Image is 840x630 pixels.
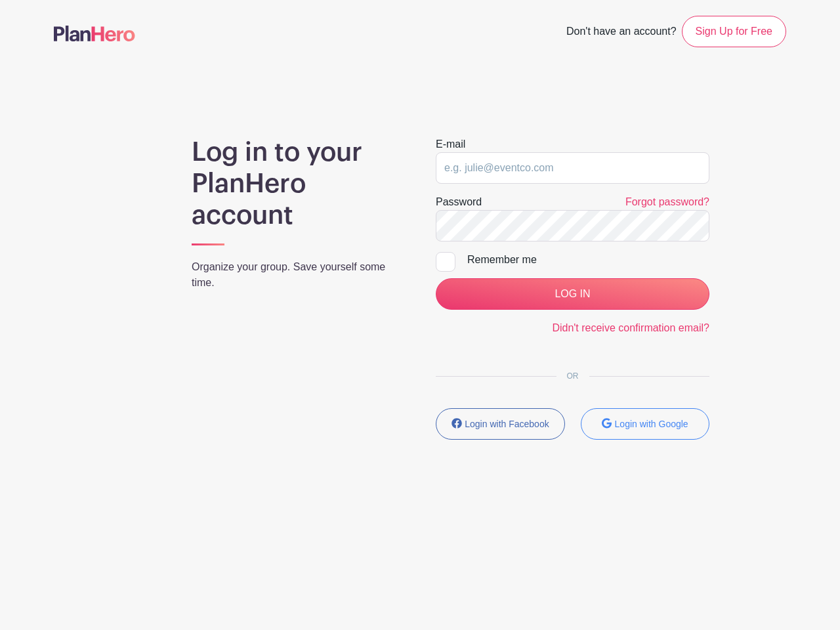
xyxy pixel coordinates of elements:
button: Login with Facebook [436,408,565,440]
input: e.g. julie@eventco.com [436,152,709,184]
span: Don't have an account? [566,18,677,47]
label: Password [436,194,482,210]
small: Login with Facebook [465,419,549,429]
a: Sign Up for Free [682,16,786,47]
a: Didn't receive confirmation email? [552,322,709,333]
h1: Log in to your PlanHero account [192,136,404,231]
p: Organize your group. Save yourself some time. [192,259,404,291]
img: logo-507f7623f17ff9eddc593b1ce0a138ce2505c220e1c5a4e2b4648c50719b7d32.svg [54,26,135,41]
div: Remember me [467,252,709,268]
input: LOG IN [436,278,709,310]
label: E-mail [436,136,465,152]
button: Login with Google [581,408,710,440]
small: Login with Google [615,419,688,429]
span: OR [556,371,589,381]
a: Forgot password? [625,196,709,207]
